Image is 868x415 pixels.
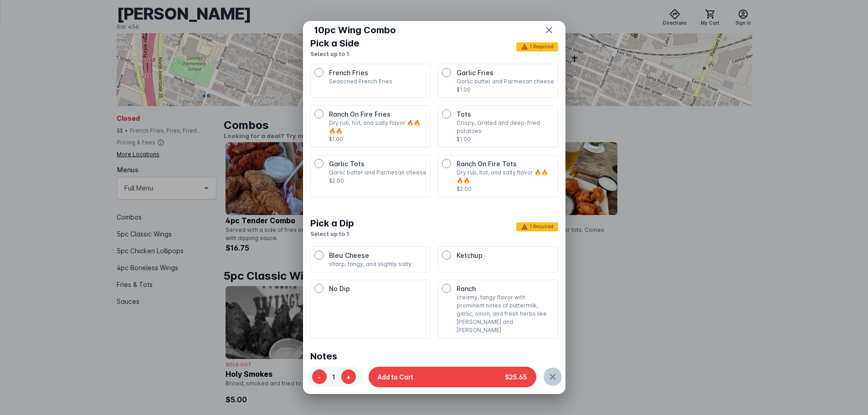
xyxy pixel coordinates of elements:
[457,251,483,259] span: Ketchup
[457,110,471,118] span: Tots
[457,169,554,185] p: Dry rub, hot, and salty flavor 🔥🔥🔥🔥
[329,160,365,168] span: Garlic Tots
[329,110,390,118] span: Ranch On Fire Fries
[516,222,558,231] span: 1 Required
[329,260,426,268] p: sharp, tangy, and slightly salty
[314,23,396,37] span: 10pc Wing Combo
[457,285,476,292] span: Ranch
[327,372,341,381] span: 1
[516,42,558,51] span: 1 Required
[457,160,517,168] span: Ranch On Fire Tots
[329,177,426,185] p: $2.00
[329,135,426,143] p: $1.00
[329,169,426,177] p: Garlic butter and Parmesan cheese
[369,366,536,387] button: Add to Cart$25.65
[310,230,354,238] p: Select up to 1
[505,372,527,381] span: $25.65
[457,69,493,77] span: Garlic Fries
[457,185,554,193] p: $2.00
[310,50,360,58] p: Select up to 1
[329,69,368,77] span: French Fries
[329,119,426,135] p: Dry rub, hot, and salty flavor 🔥🔥🔥🔥
[457,119,554,135] p: Crispy, Grated and deep-fried potatoes
[310,216,354,230] div: Pick a Dip
[310,349,337,363] div: Notes
[457,135,554,143] p: $1.00
[329,285,350,292] span: No Dip
[312,369,327,384] button: -
[457,77,554,86] p: Garlic butter and Parmesan cheese
[378,372,413,381] span: Add to Cart
[457,86,554,94] p: $1.00
[457,293,554,334] p: creamy, tangy flavor with prominent notes of buttermilk, garlic, onion, and fresh herbs like [PER...
[329,77,426,86] p: Seasoned French Fries
[329,251,369,259] span: Bleu Cheese
[310,36,360,50] div: Pick a Side
[341,369,356,384] button: +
